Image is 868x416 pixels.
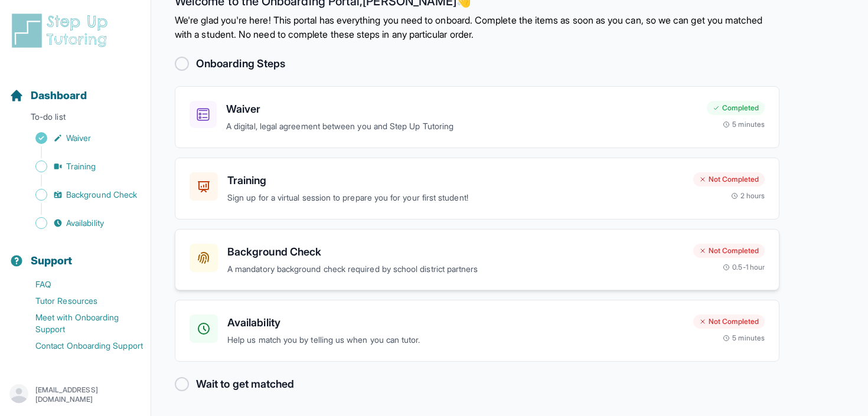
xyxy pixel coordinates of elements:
[9,186,151,203] a: Background Check
[66,160,96,172] span: Training
[31,87,87,104] span: Dashboard
[693,244,765,258] div: Not Completed
[9,338,151,354] a: Contact Onboarding Support
[5,68,146,109] button: Dashboard
[731,191,765,201] div: 2 hours
[693,315,765,329] div: Not Completed
[9,215,151,231] a: Availability
[5,234,146,274] button: Support
[66,189,137,201] span: Background Check
[227,333,684,347] p: Help us match you by telling us when you can tutor.
[9,384,141,405] button: [EMAIL_ADDRESS][DOMAIN_NAME]
[175,158,779,220] a: TrainingSign up for a virtual session to prepare you for your first student!Not Completed2 hours
[175,13,779,41] p: We're glad you're here! This portal has everything you need to onboard. Complete the items as soo...
[227,263,684,276] p: A mandatory background check required by school district partners
[707,101,765,115] div: Completed
[9,87,87,104] a: Dashboard
[31,253,73,269] span: Support
[196,55,285,72] h2: Onboarding Steps
[9,12,115,50] img: logo
[35,385,141,404] p: [EMAIL_ADDRESS][DOMAIN_NAME]
[66,217,104,229] span: Availability
[9,309,151,338] a: Meet with Onboarding Support
[9,276,151,293] a: FAQ
[5,111,146,127] p: To-do list
[723,333,765,343] div: 5 minutes
[9,293,151,309] a: Tutor Resources
[226,101,697,117] h3: Waiver
[693,172,765,186] div: Not Completed
[227,172,684,189] h3: Training
[9,158,151,175] a: Training
[226,120,697,133] p: A digital, legal agreement between you and Step Up Tutoring
[227,244,684,260] h3: Background Check
[196,376,294,392] h2: Wait to get matched
[723,263,765,272] div: 0.5-1 hour
[227,315,684,331] h3: Availability
[175,86,779,148] a: WaiverA digital, legal agreement between you and Step Up TutoringCompleted5 minutes
[227,191,684,205] p: Sign up for a virtual session to prepare you for your first student!
[723,120,765,129] div: 5 minutes
[9,130,151,146] a: Waiver
[175,300,779,362] a: AvailabilityHelp us match you by telling us when you can tutor.Not Completed5 minutes
[175,229,779,291] a: Background CheckA mandatory background check required by school district partnersNot Completed0.5...
[66,132,91,144] span: Waiver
